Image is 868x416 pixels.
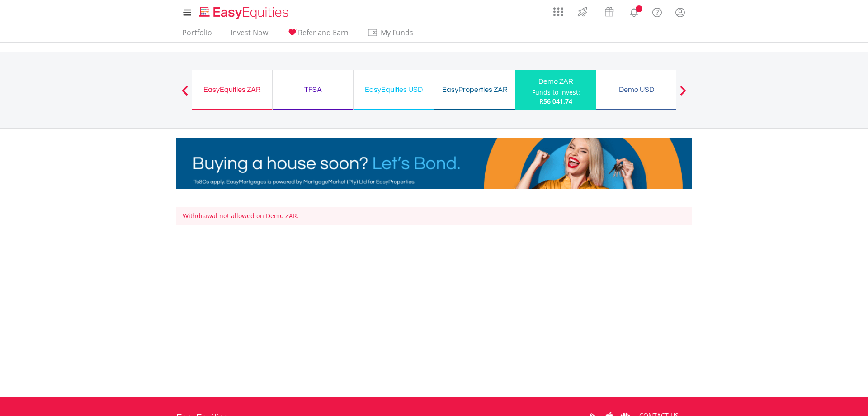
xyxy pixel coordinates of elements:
[623,2,646,20] a: Notifications
[521,75,591,88] div: Demo ZAR
[298,28,349,38] span: Refer and Earn
[367,27,426,38] span: My Funds
[176,207,692,225] div: Withdrawal not allowed on Demo ZAR.
[359,83,429,96] div: EasyEquities USD
[539,97,572,105] span: R56 041.74
[602,83,671,96] div: Demo USD
[196,2,292,20] a: Home page
[283,28,352,42] a: Refer and Earn
[646,2,669,20] a: FAQ's and Support
[532,88,580,97] div: Funds to invest:
[553,7,563,17] img: grid-menu-icon.svg
[669,2,692,22] a: My Profile
[179,28,216,42] a: Portfolio
[227,28,272,42] a: Invest Now
[596,2,623,19] a: Vouchers
[176,90,194,99] button: Previous
[278,83,348,96] div: TFSA
[176,138,692,189] img: EasyMortage Promotion Banner
[674,90,692,99] button: Next
[198,5,292,20] img: EasyEquities_Logo.png
[198,83,267,96] div: EasyEquities ZAR
[575,5,590,19] img: thrive-v2.svg
[602,5,617,19] img: vouchers-v2.svg
[547,2,569,17] a: AppsGrid
[440,83,509,96] div: EasyProperties ZAR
